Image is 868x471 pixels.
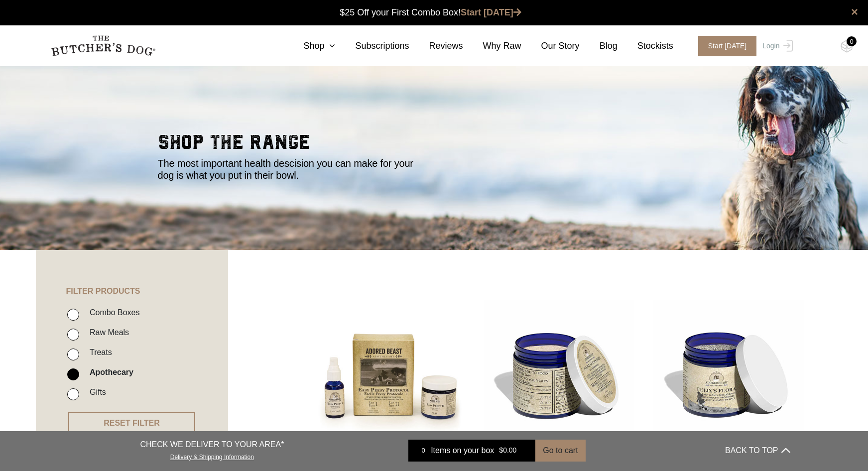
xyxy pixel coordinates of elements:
[283,39,335,53] a: Shop
[36,250,228,296] h4: FILTER PRODUCTS
[851,6,858,18] a: close
[618,39,673,53] a: Stockists
[484,300,634,451] img: Feline Gut Soothe for Cats 46g
[841,40,853,53] img: TBD_Cart-Empty.png
[85,306,140,319] label: Combo Boxes
[847,36,857,46] div: 0
[158,132,711,157] h2: shop the range
[653,300,804,451] img: Felix’s Flora for Cats 40 g
[408,440,535,462] a: 0 Items on your box $0.00
[521,39,580,53] a: Our Story
[725,439,790,463] button: BACK TO TOP
[499,447,516,455] bdi: 0.00
[170,451,254,461] a: Delivery & Shipping Information
[760,36,792,56] a: Login
[68,412,195,434] button: RESET FILTER
[85,385,106,399] label: Gifts
[416,446,431,456] div: 0
[688,36,760,56] a: Start [DATE]
[698,36,757,56] span: Start [DATE]
[85,326,129,339] label: Raw Meals
[461,7,521,17] a: Start [DATE]
[535,440,585,462] button: Go to cart
[315,300,466,451] img: Easy Peesy Protocol
[431,445,494,457] span: Items on your box
[463,39,521,53] a: Why Raw
[85,365,133,379] label: Apothecary
[85,346,112,359] label: Treats
[499,447,503,455] span: $
[158,157,422,181] p: The most important health descision you can make for your dog is what you put in their bowl.
[140,439,284,451] p: CHECK WE DELIVER TO YOUR AREA*
[580,39,618,53] a: Blog
[409,39,463,53] a: Reviews
[335,39,409,53] a: Subscriptions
